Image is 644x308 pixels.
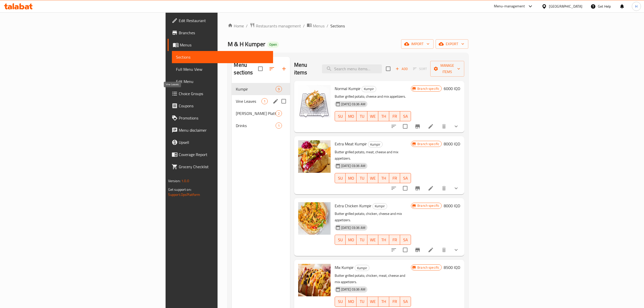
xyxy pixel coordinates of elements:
span: TH [380,113,387,120]
h6: 6000 IQD [444,85,460,92]
button: SU [335,297,346,307]
a: Coverage Report [168,148,273,161]
button: TH [378,173,389,183]
span: FR [391,175,398,182]
span: SA [402,236,409,244]
button: Manage items [430,61,464,77]
span: Add item [393,65,410,73]
span: FR [391,298,398,305]
span: Sort sections [266,63,278,75]
span: [PERSON_NAME] Platters [236,110,275,116]
div: Kumpir [236,86,275,92]
span: Manage items [434,62,460,75]
span: WE [369,113,376,120]
span: Menu disclaimer [179,127,269,133]
span: Extra Meat Kumpir [335,140,367,148]
span: TU [359,236,365,244]
a: Menus [307,23,325,29]
span: Restaurants management [256,23,301,29]
button: SU [335,173,346,183]
span: Sections [176,54,269,60]
button: TH [378,111,389,121]
div: Rizo Platters [236,110,275,116]
span: 2 [276,111,282,116]
button: Add [393,65,410,73]
span: SA [402,298,409,305]
span: [DATE] 03:36 AM [339,287,367,292]
span: H [635,4,637,9]
span: MO [348,113,354,120]
nav: Menu sections [232,81,290,134]
button: MO [346,111,356,121]
button: SA [400,235,411,245]
button: delete [438,244,450,256]
span: Branch specific [415,86,441,91]
span: Kumpir [368,142,382,147]
button: delete [438,120,450,132]
span: Select to update [400,121,410,132]
button: WE [367,173,378,183]
span: Coverage Report [179,151,269,158]
span: TU [359,298,365,305]
span: Select all sections [255,63,266,74]
p: Butter grilled potato, meat, cheese and mix appetizers. [335,149,411,162]
span: Normal Kumpir [335,85,361,92]
h6: 8000 IQD [444,140,460,147]
button: TU [356,235,367,245]
button: TU [356,173,367,183]
p: Butter grilled potato, chicken, cheese and mix appetizers. [335,211,411,223]
span: Select section first [410,65,430,73]
span: WE [369,175,376,182]
button: show more [450,244,462,256]
span: Menus [180,42,269,48]
a: Coupons [168,100,273,112]
span: TH [380,298,387,305]
h6: 8000 IQD [444,202,460,209]
div: Kumpir [372,203,387,209]
button: SU [335,111,346,121]
span: FR [391,113,398,120]
span: Select to update [400,183,410,194]
span: TH [380,175,387,182]
span: TH [380,236,387,244]
li: / [303,23,305,29]
span: SU [337,175,344,182]
h2: Menu items [294,61,316,76]
button: Branch-specific-item [412,120,424,132]
a: Promotions [168,112,273,124]
span: import [405,41,430,47]
button: import [401,39,434,49]
a: Edit menu item [428,185,434,191]
span: Coupons [179,103,269,109]
a: Sections [172,51,273,63]
a: Grocery Checklist [168,161,273,173]
nav: breadcrumb [228,23,468,29]
button: TU [356,111,367,121]
button: SA [400,173,411,183]
span: 1 [276,123,282,128]
svg: Show Choices [453,247,459,253]
div: items [276,110,282,116]
span: SU [337,298,344,305]
button: WE [367,297,378,307]
button: MO [346,235,356,245]
span: Kumpir [362,86,376,92]
li: / [327,23,328,29]
button: FR [389,111,400,121]
span: Promotions [179,115,269,121]
span: Mix Kumpir [335,264,354,271]
button: FR [389,297,400,307]
span: Branches [179,30,269,36]
button: edit [272,97,279,105]
span: SU [337,113,344,120]
a: Menus [168,39,273,51]
span: 1.0.0 [181,178,189,184]
img: Mix Kumpir [298,264,331,296]
a: Full Menu View [172,63,273,75]
div: items [261,98,268,104]
button: TU [356,297,367,307]
span: FR [391,236,398,244]
a: Edit menu item [428,247,434,253]
button: MO [346,297,356,307]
